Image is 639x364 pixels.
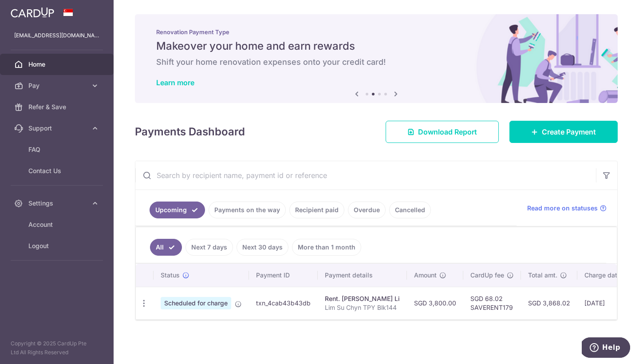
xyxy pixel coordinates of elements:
[527,204,607,213] a: Read more on statuses
[28,145,87,154] span: FAQ
[156,78,194,87] a: Learn more
[577,287,638,319] td: [DATE]
[135,14,618,103] img: Renovation banner
[521,287,577,319] td: SGD 3,868.02
[150,239,182,256] a: All
[584,271,621,280] span: Charge date
[509,121,618,143] a: Create Payment
[325,294,400,303] div: Rent. [PERSON_NAME] Li
[14,31,99,40] p: [EMAIL_ADDRESS][DOMAIN_NAME]
[249,287,318,319] td: txn_4cab43b43db
[542,127,596,137] span: Create Payment
[528,271,557,280] span: Total amt.
[28,81,87,90] span: Pay
[135,124,245,140] h4: Payments Dashboard
[292,239,361,256] a: More than 1 month
[527,204,598,213] span: Read more on statuses
[325,303,400,312] p: Lim Su Chyn TPY Blk144
[135,161,596,190] input: Search by recipient name, payment id or reference
[414,271,437,280] span: Amount
[20,6,39,14] span: Help
[28,103,87,111] span: Refer & Save
[161,271,180,280] span: Status
[249,264,318,287] th: Payment ID
[11,7,54,18] img: CardUp
[470,271,504,280] span: CardUp fee
[156,39,596,53] h5: Makeover your home and earn rewards
[28,199,87,208] span: Settings
[407,287,463,319] td: SGD 3,800.00
[318,264,407,287] th: Payment details
[28,60,87,69] span: Home
[386,121,499,143] a: Download Report
[418,127,477,137] span: Download Report
[389,202,431,218] a: Cancelled
[237,239,288,256] a: Next 30 days
[463,287,521,319] td: SGD 68.02 SAVERENT179
[348,202,386,218] a: Overdue
[289,202,344,218] a: Recipient paid
[582,337,630,360] iframe: Opens a widget where you can find more information
[28,124,87,133] span: Support
[156,57,596,67] h6: Shift your home renovation expenses onto your credit card!
[209,202,286,218] a: Payments on the way
[161,297,231,309] span: Scheduled for charge
[28,241,87,250] span: Logout
[156,28,596,36] p: Renovation Payment Type
[28,166,87,175] span: Contact Us
[150,202,205,218] a: Upcoming
[185,239,233,256] a: Next 7 days
[28,220,87,229] span: Account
